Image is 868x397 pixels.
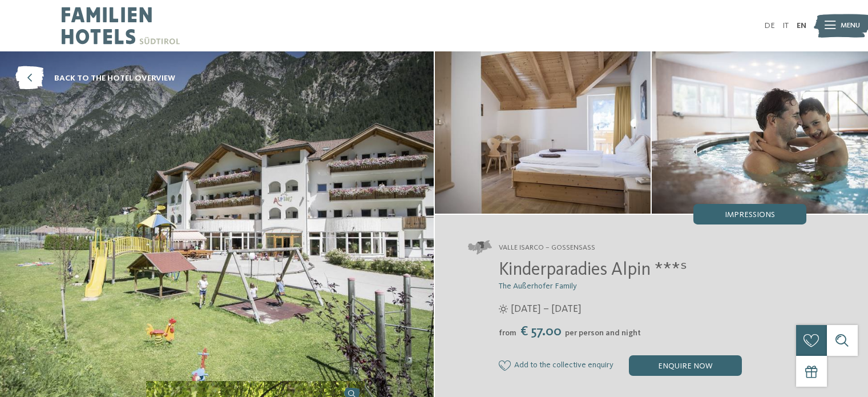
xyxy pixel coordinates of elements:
[499,304,508,314] i: Opening times in summer
[435,51,651,214] img: The family hotel near Vipiteno for connoisseurs
[54,73,175,84] span: back to the hotel overview
[797,22,806,30] a: EN
[499,261,687,279] span: Kinderparadies Alpin ***ˢ
[764,22,775,30] a: DE
[511,302,582,316] span: [DATE] – [DATE]
[629,355,742,376] div: enquire now
[499,282,577,290] span: The Außerhofer Family
[841,21,860,31] span: Menu
[15,67,175,90] a: back to the hotel overview
[518,325,564,339] span: € 57.00
[514,361,613,370] span: Add to the collective enquiry
[782,22,789,30] a: IT
[725,211,775,219] span: Impressions
[499,329,516,337] span: from
[652,51,868,214] img: The family hotel near Vipiteno for connoisseurs
[499,243,595,253] span: Valle Isarco – Gossensass
[565,329,641,337] span: per person and night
